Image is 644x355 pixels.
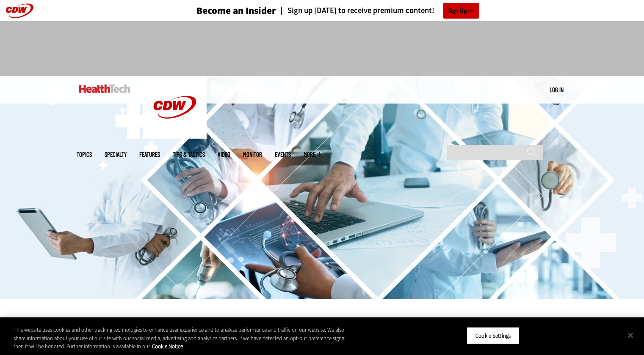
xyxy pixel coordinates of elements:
[139,151,160,158] a: Features
[550,85,564,94] div: User menu
[143,132,207,141] a: CDW
[165,6,276,16] a: Become an Insider
[218,151,230,158] a: Video
[243,151,262,158] a: MonITor
[276,7,434,15] a: Sign up [DATE] to receive premium content!
[168,30,476,68] iframe: advertisement
[467,327,520,344] button: Cookie Settings
[143,76,207,139] img: Home
[275,151,291,158] a: Events
[443,3,479,19] a: Sign Up
[14,326,354,351] div: This website uses cookies and other tracking technologies to enhance user experience and to analy...
[79,85,130,93] img: Home
[152,343,183,350] a: More information about your privacy
[621,326,640,344] button: Close
[77,151,92,158] span: Topics
[304,151,321,158] span: More
[196,6,276,16] h3: Become an Insider
[550,86,564,93] a: Log in
[105,151,127,158] span: Specialty
[173,151,205,158] a: Tips & Tactics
